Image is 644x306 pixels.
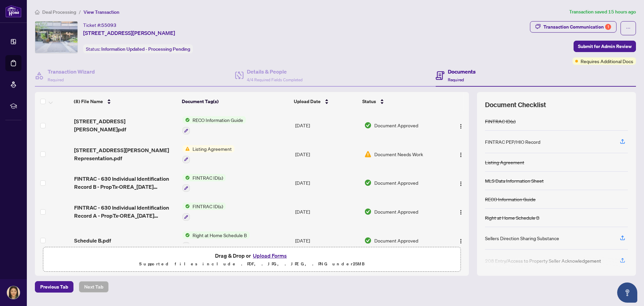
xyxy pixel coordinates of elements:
[530,21,616,33] button: Transaction Communication1
[83,29,175,37] span: [STREET_ADDRESS][PERSON_NAME]
[74,236,111,245] span: Schedule B.pdf
[292,169,362,198] td: [DATE]
[458,181,464,186] img: Logo
[35,10,40,14] span: home
[47,260,457,268] p: Supported files include .PDF, .JPG, .JPEG, .PNG under 25 MB
[35,21,77,53] img: IMG-C12433763_1.jpg
[182,145,234,163] button: Status IconListing Agreement
[543,21,611,32] div: Transaction Communication
[617,282,637,303] button: Open asap
[74,175,177,191] span: FINTRAC - 630 Individual Identification Record B - PropTx-OREA_[DATE] 21_50_08.pdf
[374,208,418,215] span: Document Approved
[455,206,466,217] button: Logo
[74,146,177,162] span: [STREET_ADDRESS][PERSON_NAME] Representation.pdf
[364,179,372,186] img: Document Status
[364,122,372,129] img: Document Status
[362,98,376,105] span: Status
[569,8,636,16] article: Transaction saved 15 hours ago
[190,145,234,152] span: Listing Agreement
[251,251,289,260] button: Upload Forms
[7,286,20,299] img: Profile Icon
[485,118,516,125] div: FINTRAC ID(s)
[190,203,226,210] span: FINTRAC ID(s)
[35,281,73,293] button: Previous Tab
[247,77,303,82] span: 4/4 Required Fields Completed
[182,116,246,134] button: Status IconRECO Information Guide
[74,204,177,220] span: FINTRAC - 630 Individual Identification Record A - PropTx-OREA_[DATE] 21_49_55.pdf
[448,77,464,82] span: Required
[190,174,226,181] span: FINTRAC ID(s)
[581,57,633,65] span: Requires Additional Docs
[485,177,544,184] div: MLS Data Information Sheet
[74,98,103,105] span: (8) File Name
[74,117,177,133] span: [STREET_ADDRESS][PERSON_NAME]pdf
[294,98,321,105] span: Upload Date
[374,237,418,244] span: Document Approved
[83,21,116,29] div: Ticket #:
[247,68,303,76] h4: Details & People
[578,41,632,52] span: Submit for Admin Review
[485,234,559,242] div: Sellers Direction Sharing Substance
[182,174,226,192] button: Status IconFINTRAC ID(s)
[455,177,466,188] button: Logo
[485,195,536,203] div: RECO Information Guide
[360,92,443,111] th: Status
[458,152,464,158] img: Logo
[40,281,68,292] span: Previous Tab
[182,174,190,181] img: Status Icon
[455,235,466,246] button: Logo
[485,214,539,221] div: Right at Home Schedule B
[182,116,190,124] img: Status Icon
[626,26,631,31] span: ellipsis
[485,138,540,145] div: FINTRAC PEP/HIO Record
[182,145,190,152] img: Status Icon
[364,208,372,215] img: Document Status
[605,24,611,30] div: 1
[455,149,466,160] button: Logo
[485,100,546,110] span: Document Checklist
[190,231,250,239] span: Right at Home Schedule B
[292,111,362,140] td: [DATE]
[79,8,81,16] li: /
[182,231,250,250] button: Status IconRight at Home Schedule B
[101,22,116,28] span: 55093
[364,237,372,244] img: Document Status
[101,46,190,52] span: Information Updated - Processing Pending
[374,122,418,129] span: Document Approved
[79,281,109,293] button: Next Tab
[455,120,466,131] button: Logo
[182,203,226,221] button: Status IconFINTRAC ID(s)
[215,251,289,260] span: Drag & Drop or
[179,92,291,111] th: Document Tag(s)
[292,197,362,226] td: [DATE]
[71,92,179,111] th: (8) File Name
[190,116,246,124] span: RECO Information Guide
[574,41,636,52] button: Submit for Admin Review
[364,150,372,158] img: Document Status
[458,124,464,129] img: Logo
[458,210,464,215] img: Logo
[292,226,362,255] td: [DATE]
[291,92,360,111] th: Upload Date
[292,140,362,169] td: [DATE]
[43,247,461,272] span: Drag & Drop orUpload FormsSupported files include .PDF, .JPG, .JPEG, .PNG under25MB
[374,179,418,186] span: Document Approved
[485,159,524,166] div: Listing Agreement
[374,150,423,158] span: Document Needs Work
[48,77,64,82] span: Required
[182,203,190,210] img: Status Icon
[42,9,76,15] span: Deal Processing
[458,238,464,244] img: Logo
[84,9,119,15] span: View Transaction
[5,5,21,17] img: logo
[48,68,95,76] h4: Transaction Wizard
[448,68,476,76] h4: Documents
[83,44,193,53] div: Status:
[182,231,190,239] img: Status Icon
